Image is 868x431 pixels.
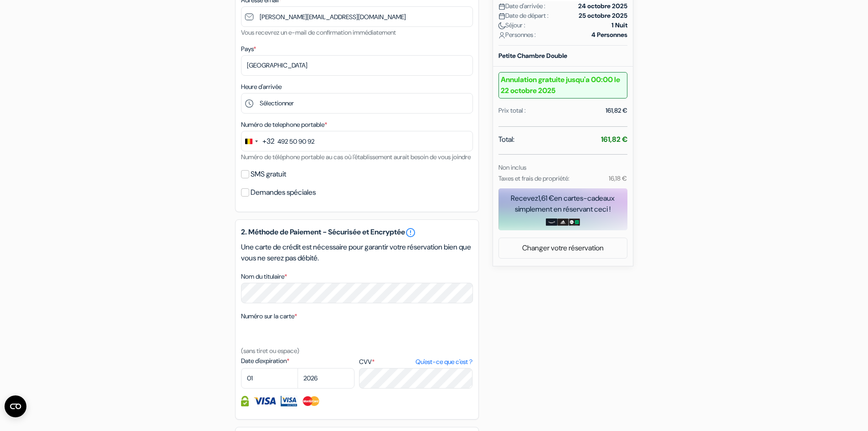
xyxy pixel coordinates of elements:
[498,13,505,20] img: calendar.svg
[253,396,276,406] img: Visa
[591,30,627,40] strong: 4 Personnes
[241,396,249,406] img: Information de carte de crédit entièrement encryptée et sécurisée
[281,396,297,406] img: Visa Electron
[498,32,505,39] img: user_icon.svg
[241,153,471,161] small: Numéro de téléphone portable au cas où l'établissement aurait besoin de vous joindre
[498,174,570,182] small: Taxes et frais de propriété:
[241,356,354,366] label: Date d'expiration
[546,218,557,226] img: amazon-card-no-text.png
[498,134,514,145] span: Total:
[609,174,627,182] small: 16,18 €
[5,395,26,417] button: Ouvrir le widget CMP
[498,72,627,99] b: Annulation gratuite jusqu'a 00:00 le 22 octobre 2025
[241,227,473,238] h5: 2. Méthode de Paiement - Sécurisée et Encryptée
[241,82,282,92] label: Heure d'arrivée
[241,28,396,36] small: Vous recevrez un e-mail de confirmation immédiatement
[241,347,299,355] small: (sans tiret ou espace)
[262,136,274,147] div: +32
[302,396,320,406] img: Master Card
[498,52,567,60] b: Petite Chambre Double
[498,30,536,40] span: Personnes :
[578,1,627,11] strong: 24 octobre 2025
[498,106,526,115] div: Prix total :
[251,186,316,199] label: Demandes spéciales
[601,135,627,144] strong: 161,82 €
[241,6,473,27] input: Entrer adresse e-mail
[405,227,416,238] a: error_outline
[498,3,505,10] img: calendar.svg
[241,131,274,151] button: Change country, selected Belgium (+32)
[241,131,473,151] input: 470 12 34 56
[611,21,627,30] strong: 1 Nuit
[538,193,554,203] span: 1,61 €
[498,22,505,29] img: moon.svg
[606,106,627,115] div: 161,82 €
[241,272,287,281] label: Nom du titulaire
[241,44,256,54] label: Pays
[498,1,545,11] span: Date d'arrivée :
[557,218,569,226] img: adidas-card.png
[579,11,627,21] strong: 25 octobre 2025
[498,163,526,171] small: Non inclus
[241,242,473,264] p: Une carte de crédit est nécessaire pour garantir votre réservation bien que vous ne serez pas déb...
[416,357,473,367] a: Qu'est-ce que c'est ?
[498,193,627,215] div: Recevez en cartes-cadeaux simplement en réservant ceci !
[569,218,580,226] img: uber-uber-eats-card.png
[359,357,473,367] label: CVV
[498,21,525,30] span: Séjour :
[241,120,327,130] label: Numéro de telephone portable
[498,11,549,21] span: Date de départ :
[241,312,297,321] label: Numéro sur la carte
[251,168,286,181] label: SMS gratuit
[499,239,627,257] a: Changer votre réservation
